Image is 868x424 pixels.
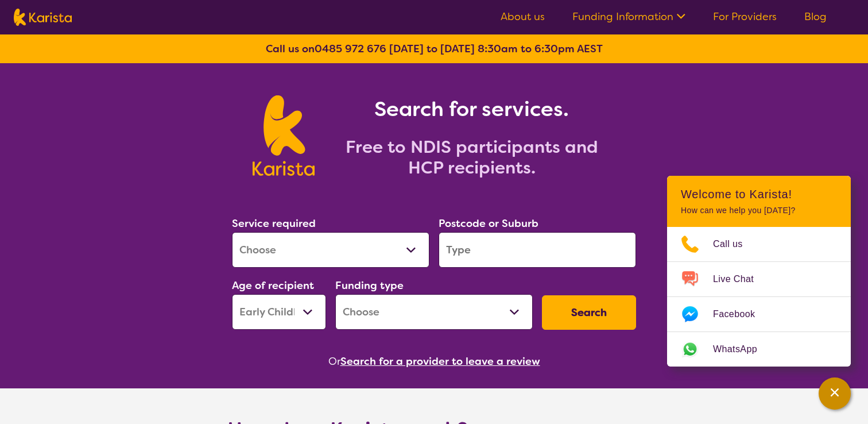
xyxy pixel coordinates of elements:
[542,295,636,330] button: Search
[340,353,540,370] button: Search for a provider to leave a review
[667,227,851,367] ul: Choose channel
[713,236,757,253] span: Call us
[713,341,771,358] span: WhatsApp
[713,271,768,288] span: Live Chat
[328,353,340,370] span: Or
[572,10,685,24] a: Funding Information
[819,377,851,410] button: Channel Menu
[667,176,851,367] div: Channel Menu
[713,306,769,323] span: Facebook
[713,10,777,24] a: For Providers
[335,279,404,292] label: Funding type
[681,206,837,215] p: How can we help you [DATE]?
[328,95,615,123] h1: Search for services.
[667,332,851,367] a: Web link opens in a new tab.
[232,217,316,230] label: Service required
[232,279,314,292] label: Age of recipient
[804,10,827,24] a: Blog
[14,9,72,26] img: Karista logo
[681,187,837,201] h2: Welcome to Karista!
[328,137,615,178] h2: Free to NDIS participants and HCP recipients.
[501,10,545,24] a: About us
[439,232,636,268] input: Type
[253,95,314,176] img: Karista logo
[439,217,538,230] label: Postcode or Suburb
[315,42,386,56] a: 0485 972 676
[266,42,603,56] b: Call us on [DATE] to [DATE] 8:30am to 6:30pm AEST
